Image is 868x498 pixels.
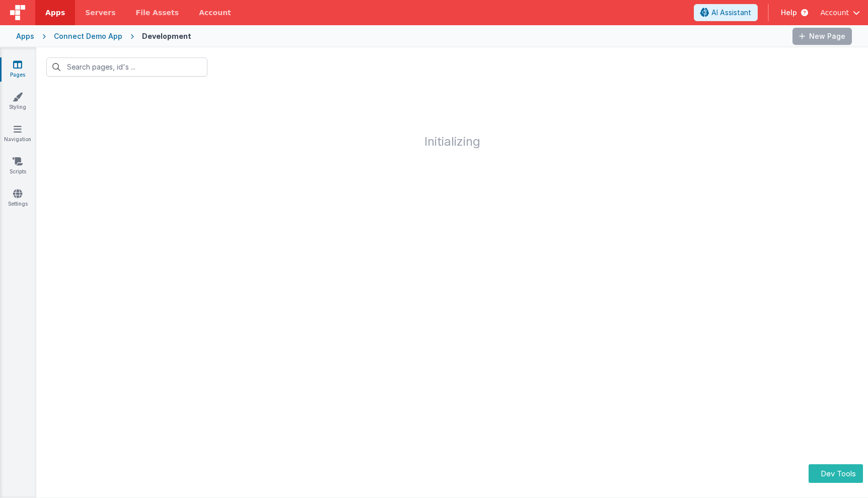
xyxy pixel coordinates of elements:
button: New Page [792,28,852,45]
span: Help [781,8,797,18]
button: AI Assistant [694,4,758,21]
span: AI Assistant [711,8,751,18]
span: Apps [45,8,65,18]
h1: Initializing [36,87,868,148]
div: Development [142,31,191,41]
button: Dev Tools [809,464,863,483]
div: Apps [16,31,34,41]
div: Connect Demo App [54,31,122,41]
button: Account [820,8,860,18]
span: File Assets [136,8,179,18]
span: Account [820,8,849,18]
input: Search pages, id's ... [46,57,207,77]
span: Servers [85,8,115,18]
